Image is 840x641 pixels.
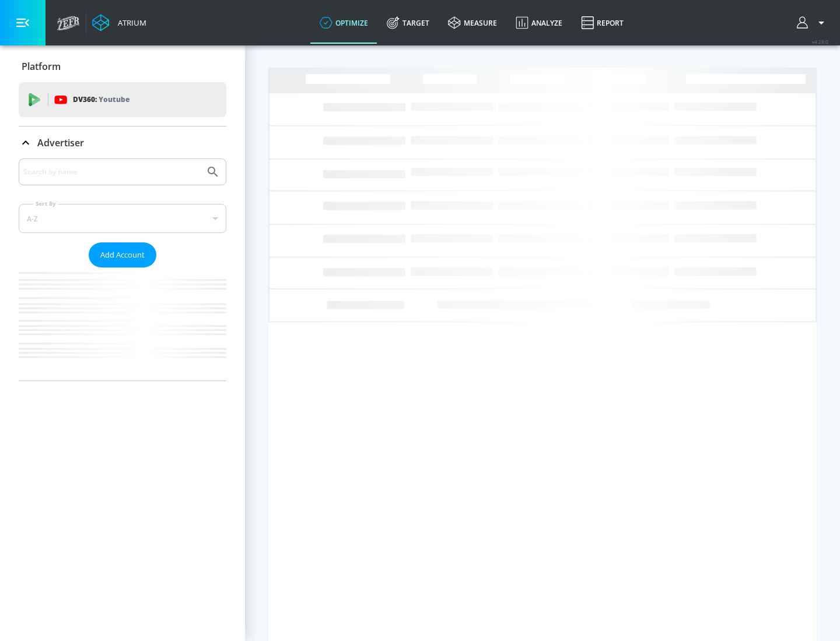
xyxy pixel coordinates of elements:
a: Report [572,2,633,44]
a: Target [377,2,439,44]
div: DV360: Youtube [19,82,226,117]
p: Youtube [99,93,129,105]
p: DV360: [73,93,129,106]
span: v 4.28.0 [812,38,828,45]
a: Atrium [92,14,146,31]
div: Advertiser [19,159,226,381]
div: Advertiser [19,126,226,159]
button: Add Account [89,242,156,267]
a: measure [439,2,506,44]
a: optimize [310,2,377,44]
div: Atrium [113,17,146,28]
span: Add Account [100,248,145,262]
p: Platform [22,60,61,73]
p: Advertiser [37,136,84,149]
label: Sort By [33,200,58,207]
div: Platform [19,50,226,83]
nav: list of Advertiser [19,267,226,381]
a: Analyze [506,2,572,44]
div: A-Z [19,204,226,233]
input: Search by name [23,164,200,179]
